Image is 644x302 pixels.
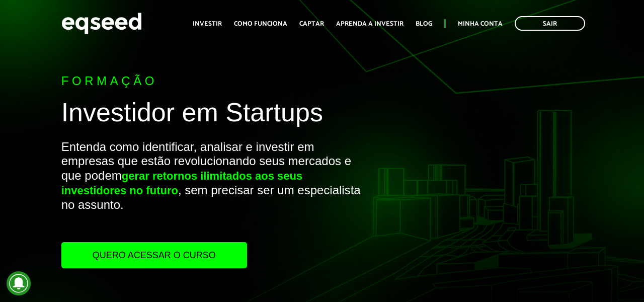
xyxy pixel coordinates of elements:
p: Formação [61,74,368,89]
a: Minha conta [458,21,503,27]
a: Investir [193,21,222,27]
a: Sair [515,16,585,31]
p: Entenda como identificar, analisar e investir em empresas que estão revolucionando seus mercados ... [61,140,368,243]
h1: Investidor em Startups [61,98,368,132]
a: Como funciona [234,21,287,27]
strong: gerar retornos ilimitados aos seus investidores no futuro [61,170,303,197]
img: EqSeed [61,10,142,37]
a: Aprenda a investir [336,21,404,27]
a: Captar [299,21,324,27]
a: Quero acessar o curso [61,242,247,268]
a: Blog [416,21,432,27]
